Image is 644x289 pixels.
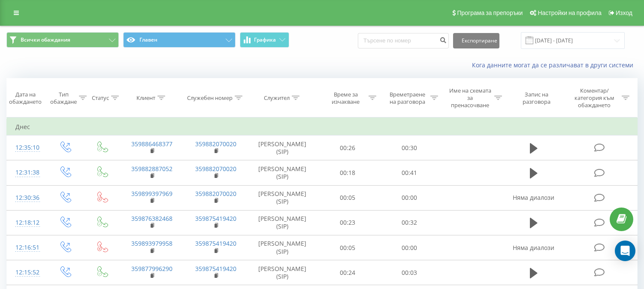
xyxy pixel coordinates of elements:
[195,140,236,148] a: 359882070020
[513,193,554,202] span: Няма диалози
[317,185,379,210] td: 00:05
[378,135,440,160] td: 00:30
[248,185,317,210] td: [PERSON_NAME] (SIP)
[195,239,236,247] a: 359875419420
[7,118,638,135] td: Днес
[6,32,119,48] button: Всички обаждания
[136,94,155,102] div: Клиент
[378,235,440,260] td: 00:00
[15,264,37,281] div: 12:15:52
[15,164,37,181] div: 12:31:38
[195,265,236,273] a: 359875419420
[317,160,379,185] td: 00:18
[448,87,492,109] div: Име на схемата за пренасочване
[569,87,620,109] div: Коментар/категория към обаждането
[248,160,317,185] td: [PERSON_NAME] (SIP)
[378,210,440,235] td: 00:32
[616,9,632,16] span: Изход
[317,210,379,235] td: 00:23
[512,91,561,105] div: Запис на разговора
[317,260,379,285] td: 00:24
[538,9,602,16] span: Настройки на профила
[615,241,635,261] div: Open Intercom Messenger
[264,94,290,102] div: Служител
[378,185,440,210] td: 00:00
[378,260,440,285] td: 00:03
[195,190,236,198] a: 359882070020
[15,139,37,156] div: 12:35:10
[254,37,276,43] span: Графика
[131,140,172,148] a: 359886468377
[317,135,379,160] td: 00:26
[195,165,236,173] a: 359882070020
[457,9,523,16] span: Програма за препоръки
[123,32,236,48] button: Главен
[15,239,37,256] div: 12:16:51
[325,91,367,105] div: Време за изчакване
[248,235,317,260] td: [PERSON_NAME] (SIP)
[131,214,172,223] a: 359876382468
[248,135,317,160] td: [PERSON_NAME] (SIP)
[248,210,317,235] td: [PERSON_NAME] (SIP)
[21,36,70,43] span: Всички обаждания
[472,61,638,69] a: Кога данните могат да се различават в други системи
[187,94,233,102] div: Служебен номер
[513,244,554,252] span: Няма диалози
[131,239,172,247] a: 359893979958
[378,160,440,185] td: 00:41
[15,214,37,231] div: 12:18:12
[7,91,44,105] div: Дата на обаждането
[317,235,379,260] td: 00:05
[15,190,37,206] div: 12:30:36
[131,190,172,198] a: 359899397969
[358,33,449,48] input: Търсене по номер
[453,33,499,48] button: Експортиране
[386,91,428,105] div: Времетраене на разговора
[50,91,77,105] div: Тип обаждане
[248,260,317,285] td: [PERSON_NAME] (SIP)
[195,214,236,223] a: 359875419420
[131,165,172,173] a: 359882887052
[240,32,289,48] button: Графика
[92,94,109,102] div: Статус
[131,265,172,273] a: 359877996290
